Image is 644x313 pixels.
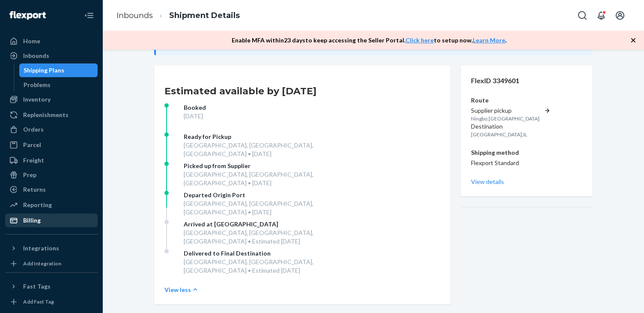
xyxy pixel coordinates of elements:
[5,49,98,63] a: Inbounds
[23,156,44,165] div: Freight
[23,244,59,253] div: Integrations
[23,141,41,149] div: Parcel
[471,148,582,157] p: Shipping method
[471,122,527,131] p: Destination
[5,123,98,136] a: Orders
[23,298,54,305] div: Add Fast Tag
[5,214,98,227] a: Billing
[116,11,153,20] a: Inbounds
[184,191,336,199] div: Departed Origin Port
[5,138,98,152] a: Parcel
[164,285,440,294] a: View less
[23,216,41,225] div: Billing
[19,6,36,14] span: Chat
[9,11,46,20] img: Flexport logo
[23,201,52,209] div: Reporting
[23,111,69,119] div: Replenishments
[5,297,98,307] a: Add Fast Tag
[471,96,582,105] p: Route
[23,260,61,267] div: Add Integration
[232,36,507,45] p: Enable MFA within 23 days to keep accessing the Seller Portal. to setup now. .
[5,34,98,48] a: Home
[5,241,98,255] button: Integrations
[5,183,98,196] a: Returns
[5,153,98,167] a: Freight
[23,185,46,194] div: Returns
[110,3,247,28] ol: breadcrumbs
[23,171,36,179] div: Prep
[473,36,505,44] a: Learn More
[5,168,98,182] a: Prep
[471,115,540,122] p: Ningbo , [GEOGRAPHIC_DATA]
[5,259,98,269] a: Add Integration
[184,220,336,229] div: Arrived at [GEOGRAPHIC_DATA]
[184,170,336,187] div: [GEOGRAPHIC_DATA], [GEOGRAPHIC_DATA], [GEOGRAPHIC_DATA] • [DATE]
[23,95,51,104] div: Inventory
[184,141,336,158] div: [GEOGRAPHIC_DATA], [GEOGRAPHIC_DATA], [GEOGRAPHIC_DATA] • [DATE]
[5,93,98,106] a: Inventory
[471,131,527,138] p: [GEOGRAPHIC_DATA] , IL
[471,159,582,167] p: Flexport Standard
[611,7,629,24] button: Open account menu
[184,249,336,258] div: Delivered to Final Destination
[19,63,98,77] a: Shipping Plans
[184,132,336,141] div: Ready for Pickup
[184,162,336,170] div: Picked up from Supplier
[574,7,591,24] button: Open Search Box
[23,51,49,60] div: Inbounds
[169,11,240,20] a: Shipment Details
[184,258,336,275] div: [GEOGRAPHIC_DATA], [GEOGRAPHIC_DATA], [GEOGRAPHIC_DATA] • Estimated [DATE]
[593,7,610,24] button: Open notifications
[5,108,98,122] a: Replenishments
[405,36,434,44] a: Click here
[80,7,98,24] button: Close Navigation
[24,66,64,75] div: Shipping Plans
[23,37,40,45] div: Home
[164,84,440,98] h1: Estimated available by [DATE]
[23,282,51,291] div: Fast Tags
[471,76,582,86] p: FlexID 3349601
[5,280,98,293] button: Fast Tags
[5,198,98,212] a: Reporting
[184,229,336,246] div: [GEOGRAPHIC_DATA], [GEOGRAPHIC_DATA], [GEOGRAPHIC_DATA] • Estimated [DATE]
[23,125,44,134] div: Orders
[184,103,206,112] div: Booked
[184,199,336,217] div: [GEOGRAPHIC_DATA], [GEOGRAPHIC_DATA], [GEOGRAPHIC_DATA] • [DATE]
[24,81,51,89] div: Problems
[184,112,206,120] div: [DATE]
[471,178,582,186] a: View details
[471,106,540,115] p: Supplier pickup
[19,78,98,92] a: Problems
